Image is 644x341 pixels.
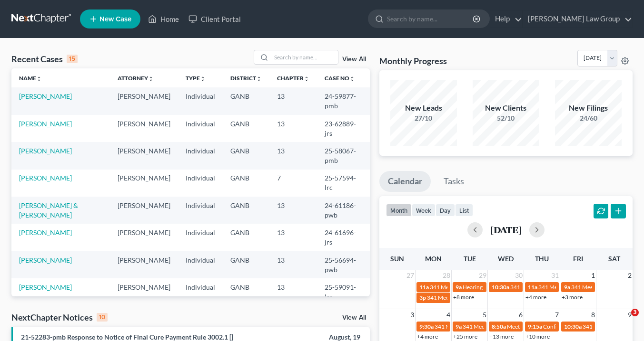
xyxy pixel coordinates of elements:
i: unfold_more [36,76,42,82]
a: Client Portal [184,10,246,28]
span: 11a [528,284,537,291]
span: 29 [478,270,487,281]
td: 25-59091-lrc [317,278,370,305]
span: 9a [564,284,570,291]
div: Recent Cases [11,53,78,65]
td: 7 [269,170,317,197]
input: Search by name... [271,50,338,64]
i: unfold_more [349,76,355,82]
td: 13 [269,87,317,114]
div: NextChapter Notices [11,312,108,323]
div: 24/60 [555,114,622,123]
span: 1 [590,270,596,281]
td: [PERSON_NAME] [110,197,178,224]
td: [PERSON_NAME] [110,170,178,197]
span: New Case [99,16,131,23]
td: 13 [269,224,317,251]
a: 21-52283-pmb Response to Notice of Final Cure Payment Rule 3002.1 [] [21,333,233,341]
span: 3 [631,309,639,316]
td: GANB [223,224,269,251]
td: Individual [178,197,223,224]
i: unfold_more [256,76,262,82]
td: 13 [269,115,317,142]
a: +13 more [489,333,514,340]
i: unfold_more [148,76,154,82]
td: Individual [178,278,223,305]
div: 27/10 [390,114,457,123]
span: Tue [464,255,476,263]
td: Individual [178,115,223,142]
span: Wed [498,255,514,263]
a: [PERSON_NAME] & [PERSON_NAME] [19,201,78,219]
td: GANB [223,142,269,169]
span: 3p [419,294,426,301]
td: 24-61696-jrs [317,224,370,251]
td: [PERSON_NAME] [110,278,178,305]
span: Meeting for [PERSON_NAME] [507,323,582,330]
span: 9:30a [419,323,434,330]
a: [PERSON_NAME] [19,147,72,155]
td: GANB [223,170,269,197]
td: [PERSON_NAME] [110,87,178,114]
td: GANB [223,278,269,305]
a: [PERSON_NAME] [19,228,72,237]
td: 25-56694-pwb [317,251,370,278]
a: Districtunfold_more [230,75,262,82]
span: 2 [627,270,633,281]
span: Sun [390,255,404,263]
div: 10 [97,313,108,322]
a: [PERSON_NAME] [19,256,72,264]
td: Individual [178,224,223,251]
span: 341 Meeting for [PERSON_NAME] [435,323,520,330]
button: month [386,204,412,217]
a: +4 more [525,294,546,301]
span: 5 [482,309,487,321]
span: 341 Meeting for [PERSON_NAME] [463,323,548,330]
a: [PERSON_NAME] [19,92,72,100]
h2: [DATE] [490,225,522,235]
span: 8:50a [492,323,506,330]
td: GANB [223,115,269,142]
a: Chapterunfold_more [277,75,309,82]
td: [PERSON_NAME] [110,115,178,142]
td: Individual [178,87,223,114]
td: GANB [223,87,269,114]
div: New Clients [473,103,539,114]
td: [PERSON_NAME] [110,224,178,251]
h3: Monthly Progress [379,55,447,66]
span: 31 [550,270,560,281]
div: 52/10 [473,114,539,123]
td: 24-59877-pmb [317,87,370,114]
input: Search by name... [387,10,474,28]
div: New Filings [555,103,622,114]
button: week [412,204,436,217]
i: unfold_more [304,76,309,82]
a: +4 more [417,333,438,340]
span: Mon [425,255,442,263]
a: Tasks [435,171,473,192]
span: 28 [442,270,451,281]
span: Fri [573,255,583,263]
a: [PERSON_NAME] [19,283,72,291]
i: unfold_more [200,76,206,82]
span: 10:30a [564,323,582,330]
td: [PERSON_NAME] [110,142,178,169]
button: day [436,204,455,217]
div: 15 [67,55,78,63]
td: 23-62889-jrs [317,115,370,142]
span: Thu [535,255,549,263]
a: Nameunfold_more [19,75,42,82]
span: 11a [419,284,429,291]
td: Individual [178,142,223,169]
a: +3 more [562,294,583,301]
td: 13 [269,278,317,305]
td: GANB [223,197,269,224]
a: Case Nounfold_more [325,75,355,82]
a: +10 more [525,333,550,340]
span: 3 [409,309,415,321]
span: Hearing for [PERSON_NAME] [463,284,537,291]
span: 9a [456,284,462,291]
a: Attorneyunfold_more [118,75,154,82]
a: [PERSON_NAME] Law Group [523,10,632,28]
td: Individual [178,170,223,197]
